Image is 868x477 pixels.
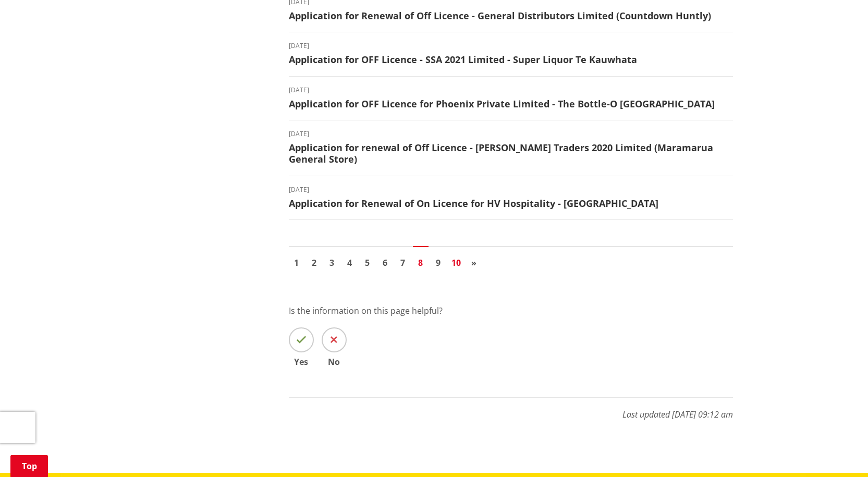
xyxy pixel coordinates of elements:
[289,255,304,271] a: Go to page 1
[820,433,858,471] iframe: Messenger Launcher
[289,131,733,137] time: [DATE]
[289,304,733,317] p: Is the information on this page helpful?
[10,455,48,477] a: Top
[289,43,733,66] a: [DATE] Application for OFF Licence - SSA 2021 Limited - Super Liquor Te Kauwhata
[471,257,476,268] span: »
[289,142,733,165] h3: Application for renewal of Off Licence - [PERSON_NAME] Traders 2020 Limited (Maramarua General St...
[289,198,733,210] h3: Application for Renewal of On Licence for HV Hospitality - [GEOGRAPHIC_DATA]
[289,131,733,165] a: [DATE] Application for renewal of Off Licence - [PERSON_NAME] Traders 2020 Limited (Maramarua Gen...
[448,255,464,271] a: Go to page 10
[289,87,733,110] a: [DATE] Application for OFF Licence for Phoenix Private Limited - The Bottle-O [GEOGRAPHIC_DATA]
[360,255,375,271] a: Go to page 5
[466,255,482,271] a: Go to next page
[289,10,733,22] h3: Application for Renewal of Off Licence - General Distributors Limited (Countdown Huntly)
[395,255,411,271] a: Go to page 7
[413,255,429,271] a: Page 8
[324,255,340,271] a: Go to page 3
[431,255,446,271] a: Go to page 9
[289,87,733,93] time: [DATE]
[289,54,733,66] h3: Application for OFF Licence - SSA 2021 Limited - Super Liquor Te Kauwhata
[289,246,733,273] nav: Pagination
[289,99,733,110] h3: Application for OFF Licence for Phoenix Private Limited - The Bottle-O [GEOGRAPHIC_DATA]
[289,358,314,366] span: Yes
[307,255,322,271] a: Go to page 2
[342,255,358,271] a: Go to page 4
[289,187,733,210] a: [DATE] Application for Renewal of On Licence for HV Hospitality - [GEOGRAPHIC_DATA]
[322,358,347,366] span: No
[289,43,733,49] time: [DATE]
[289,397,733,421] p: Last updated [DATE] 09:12 am
[289,187,733,193] time: [DATE]
[377,255,393,271] a: Go to page 6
